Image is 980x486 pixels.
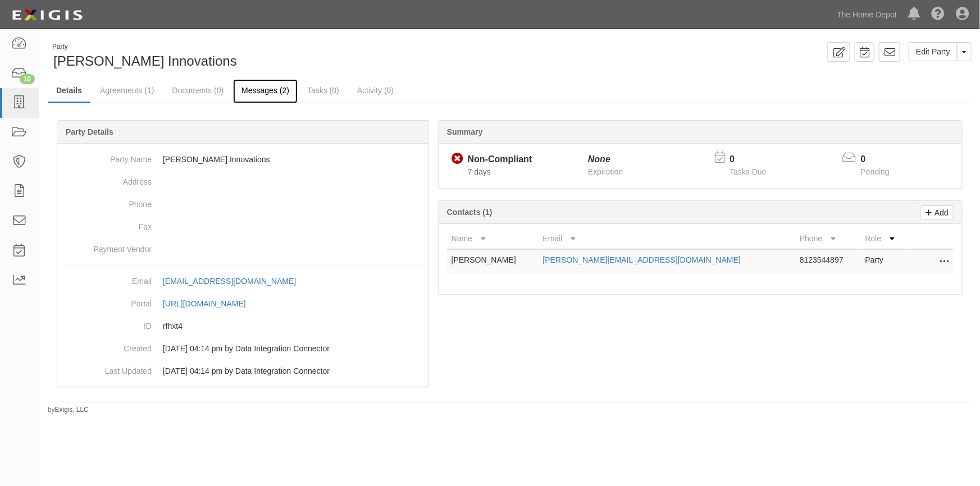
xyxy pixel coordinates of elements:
[92,79,162,102] a: Agreements (1)
[48,79,90,103] a: Details
[543,255,741,264] a: [PERSON_NAME][EMAIL_ADDRESS][DOMAIN_NAME]
[299,79,348,102] a: Tasks (0)
[48,42,502,71] div: Oliver Innovations
[62,148,424,171] dd: [PERSON_NAME] Innovations
[62,270,152,287] dt: Email
[588,154,610,164] i: None
[452,153,463,165] i: Non-Compliant
[831,3,902,26] a: The Home Depot
[795,249,861,274] td: 8123544897
[163,277,308,286] a: [EMAIL_ADDRESS][DOMAIN_NAME]
[62,193,152,210] dt: Phone
[730,167,766,176] span: Tasks Due
[233,79,298,103] a: Messages (2)
[349,79,402,102] a: Activity (0)
[588,167,623,176] span: Expiration
[62,360,152,377] dt: Last Updated
[861,153,904,166] p: 0
[932,206,949,219] p: Add
[48,405,89,415] small: by
[62,337,424,360] dd: 09/03/2025 04:14 pm by Data Integration Connector
[861,228,909,249] th: Role
[62,292,152,309] dt: Portal
[163,299,258,308] a: [URL][DOMAIN_NAME]
[163,79,232,102] a: Documents (0)
[52,42,237,52] div: Party
[62,148,152,165] dt: Party Name
[62,315,152,332] dt: ID
[468,167,491,176] span: Since 09/03/2025
[62,171,152,187] dt: Address
[468,153,532,166] div: Non-Compliant
[909,42,958,61] a: Edit Party
[920,205,954,219] a: Add
[861,249,909,274] td: Party
[66,127,113,136] b: Party Details
[8,5,86,25] img: logo-5460c22ac91f19d4615b14bd174203de0afe785f0fc80cf4dbbc73dc1793850b.png
[62,238,152,255] dt: Payment Vendor
[62,216,152,232] dt: Fax
[53,53,237,68] span: [PERSON_NAME] Innovations
[62,315,424,337] dd: rfhxt4
[62,360,424,382] dd: 09/03/2025 04:14 pm by Data Integration Connector
[730,153,780,166] p: 0
[62,337,152,354] dt: Created
[931,8,945,21] i: Help Center - Complianz
[447,228,539,249] th: Name
[447,249,539,274] td: [PERSON_NAME]
[55,406,89,414] a: Exigis, LLC
[861,167,890,176] span: Pending
[795,228,861,249] th: Phone
[447,208,493,217] b: Contacts (1)
[539,228,795,249] th: Email
[447,127,483,136] b: Summary
[163,276,296,287] div: [EMAIL_ADDRESS][DOMAIN_NAME]
[20,74,35,84] div: 10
